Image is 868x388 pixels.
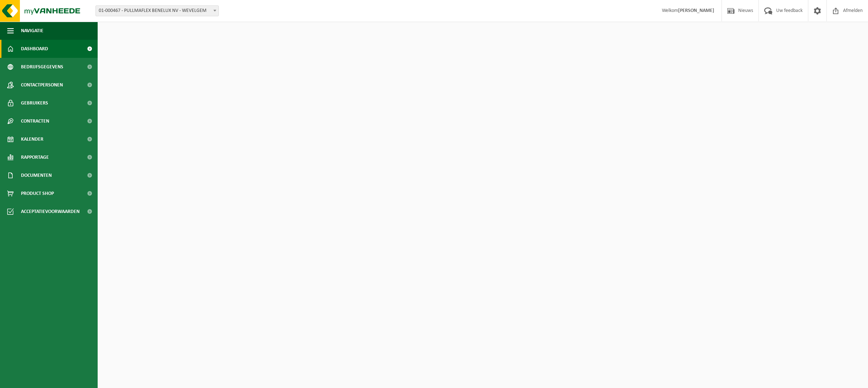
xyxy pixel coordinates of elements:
span: Documenten [21,166,52,184]
span: Navigatie [21,22,43,40]
span: Contactpersonen [21,76,63,94]
span: Acceptatievoorwaarden [21,202,80,221]
span: Dashboard [21,40,48,58]
span: Product Shop [21,184,54,202]
span: Bedrijfsgegevens [21,58,63,76]
span: Kalender [21,130,43,148]
span: 01-000467 - PULLMAFLEX BENELUX NV - WEVELGEM [96,6,218,16]
span: Rapportage [21,148,49,166]
span: Contracten [21,112,49,130]
span: Gebruikers [21,94,48,112]
strong: [PERSON_NAME] [678,8,714,13]
span: 01-000467 - PULLMAFLEX BENELUX NV - WEVELGEM [95,5,219,16]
